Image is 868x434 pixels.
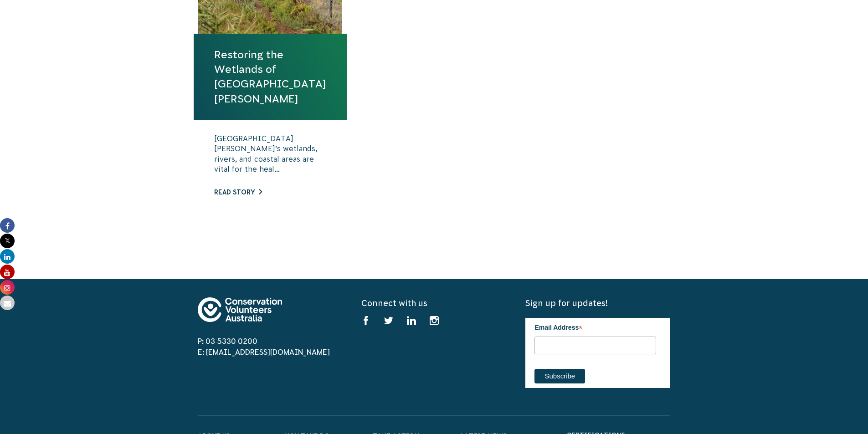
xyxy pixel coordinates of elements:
h5: Connect with us [361,297,506,309]
a: E: [EMAIL_ADDRESS][DOMAIN_NAME] [198,348,330,356]
label: Email Address [534,318,656,335]
input: Subscribe [534,369,585,383]
img: logo-footer.svg [198,297,282,322]
a: Restoring the Wetlands of [GEOGRAPHIC_DATA][PERSON_NAME] [214,47,326,106]
a: P: 03 5330 0200 [198,337,257,345]
a: Read story [214,189,262,196]
h5: Sign up for updates! [525,297,670,309]
p: [GEOGRAPHIC_DATA][PERSON_NAME]’s wetlands, rivers, and coastal areas are vital for the heal... [214,133,326,179]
